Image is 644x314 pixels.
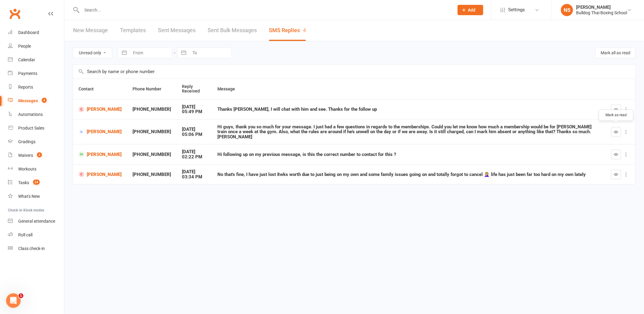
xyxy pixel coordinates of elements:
div: What's New [18,194,40,199]
th: Phone Number [127,79,176,99]
div: Payments [18,71,37,76]
div: NS [561,4,573,16]
a: What's New [8,190,64,203]
a: Product Sales [8,121,64,135]
div: Hi guys, thank you so much for your message. I just had a few questions in regards to the members... [217,124,600,140]
span: Add [468,8,476,12]
a: Dashboard [8,26,64,39]
a: [PERSON_NAME] [79,171,122,177]
div: Tasks [18,180,29,185]
div: [DATE] [182,104,206,110]
a: Sent Messages [158,20,196,41]
a: Workouts [8,162,64,176]
div: [DATE] [182,169,206,174]
div: No that's fine, I have just lost 8wks worth due to just being on my own and some family issues go... [217,172,600,177]
div: Gradings [18,139,35,144]
th: Reply Received [176,79,212,99]
a: Calendar [8,53,64,67]
span: Settings [508,3,525,17]
div: Product Sales [18,126,44,130]
div: Hi following up on my previous message, is this the correct number to contact for this ? [217,152,600,157]
div: 02:22 PM [182,154,206,160]
span: 2 [37,152,42,157]
a: Gradings [8,135,64,149]
input: Search... [80,6,450,14]
div: [PHONE_NUMBER] [132,129,171,134]
div: [DATE] [182,149,206,154]
div: Calendar [18,57,35,62]
th: Contact [73,79,127,99]
div: Roll call [18,232,32,237]
a: Waivers 2 [8,149,64,162]
th: Message [212,79,606,99]
div: Thanks [PERSON_NAME], I will chat with him and see. Thanks for the follow up [217,107,600,112]
a: New Message [73,20,108,41]
a: Sent Bulk Messages [208,20,257,41]
a: [PERSON_NAME] [79,106,122,112]
a: Reports [8,80,64,94]
div: Automations [18,112,43,117]
input: From [130,48,172,58]
a: Payments [8,67,64,80]
button: Add [458,5,483,15]
div: Bulldog Thai Boxing School [576,10,627,15]
div: Dashboard [18,30,39,35]
a: Tasks 24 [8,176,64,190]
span: 1 [18,293,23,298]
div: People [18,44,31,49]
div: Class check-in [18,246,45,251]
div: Messages [18,98,38,103]
a: SMS Replies4 [269,20,306,41]
a: Automations [8,108,64,121]
span: 24 [33,180,40,185]
a: [PERSON_NAME] [79,151,122,157]
input: To [189,48,231,58]
a: General attendance kiosk mode [8,214,64,228]
div: [DATE] [182,127,206,132]
button: Mark all as read [595,47,636,58]
div: [PHONE_NUMBER] [132,152,171,157]
div: [PHONE_NUMBER] [132,172,171,177]
a: Roll call [8,228,64,242]
div: General attendance [18,219,55,224]
div: 05:06 PM [182,132,206,137]
div: Reports [18,85,33,89]
input: Search by name or phone number [73,65,635,79]
div: 4 [303,27,306,33]
span: 4 [42,98,47,103]
a: Messages 4 [8,94,64,108]
div: Waivers [18,153,33,158]
div: 05:49 PM [182,109,206,114]
div: 03:34 PM [182,174,206,180]
div: [PERSON_NAME] [576,5,627,10]
a: Clubworx [7,6,22,21]
div: [PHONE_NUMBER] [132,107,171,112]
div: Workouts [18,167,36,171]
a: Class kiosk mode [8,242,64,255]
a: People [8,39,64,53]
a: [PERSON_NAME] [79,129,122,135]
a: Templates [120,20,146,41]
iframe: Intercom live chat [6,293,21,308]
